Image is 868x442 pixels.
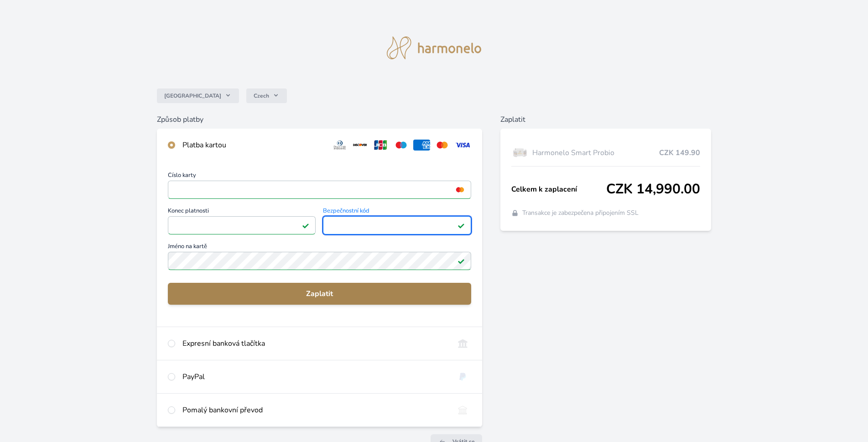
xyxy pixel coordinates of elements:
[157,114,482,125] h6: Způsob platby
[606,181,700,198] span: CZK 14,990.00
[168,283,471,305] button: Zaplatit
[511,184,606,195] span: Celkem k zaplacení
[168,252,471,270] input: Jméno na kartěPlatné pole
[413,140,430,151] img: amex.svg
[532,147,659,158] span: Harmonelo Smart Probio
[454,405,471,416] img: bankTransfer_IBAN.svg
[172,183,467,196] iframe: Iframe pro číslo karty
[254,92,269,99] span: Czech
[175,288,464,299] span: Zaplatit
[327,219,467,232] iframe: Iframe pro bezpečnostní kód
[659,147,700,158] span: CZK 149.90
[182,371,447,382] div: PayPal
[352,140,369,151] img: discover.svg
[457,222,465,229] img: Platné pole
[168,172,471,181] span: Číslo karty
[164,92,221,99] span: [GEOGRAPHIC_DATA]
[387,36,482,59] img: logo.svg
[182,405,447,416] div: Pomalý bankovní převod
[246,88,287,103] button: Czech
[332,140,348,151] img: diners.svg
[500,114,711,125] h6: Zaplatit
[168,244,471,252] span: Jméno na kartě
[434,140,451,151] img: mc.svg
[457,257,465,265] img: Platné pole
[511,141,529,164] img: Box-6-lahvi-SMART-PROBIO-1_(1)-lo.png
[157,88,239,103] button: [GEOGRAPHIC_DATA]
[393,140,410,151] img: maestro.svg
[522,208,639,218] span: Transakce je zabezpečena připojením SSL
[454,140,471,151] img: visa.svg
[182,140,324,151] div: Platba kartou
[454,371,471,382] img: paypal.svg
[302,222,309,229] img: Platné pole
[454,186,466,194] img: mc
[454,338,471,349] img: onlineBanking_CZ.svg
[372,140,389,151] img: jcb.svg
[323,208,471,216] span: Bezpečnostní kód
[182,338,447,349] div: Expresní banková tlačítka
[168,208,316,216] span: Konec platnosti
[172,219,312,232] iframe: Iframe pro datum vypršení platnosti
